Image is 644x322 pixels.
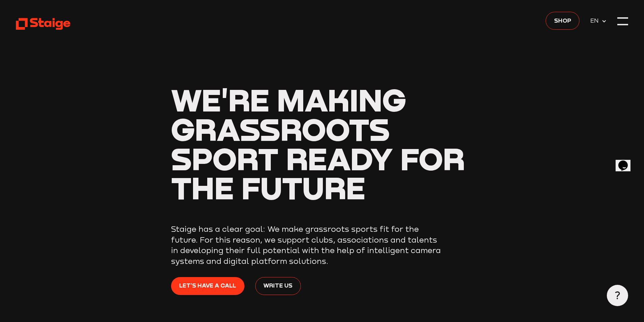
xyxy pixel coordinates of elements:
span: Shop [554,16,571,25]
a: Let's have a call [171,277,244,295]
span: We're making grassroots sport ready for the future [171,81,465,206]
span: Let's have a call [179,281,236,290]
span: Write us [263,281,292,290]
a: Shop [546,12,579,30]
a: Write us [255,277,301,295]
p: Staige has a clear goal: We make grassroots sports fit for the future. For this reason, we suppor... [171,224,442,266]
span: EN [590,16,601,25]
iframe: chat widget [616,151,637,171]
